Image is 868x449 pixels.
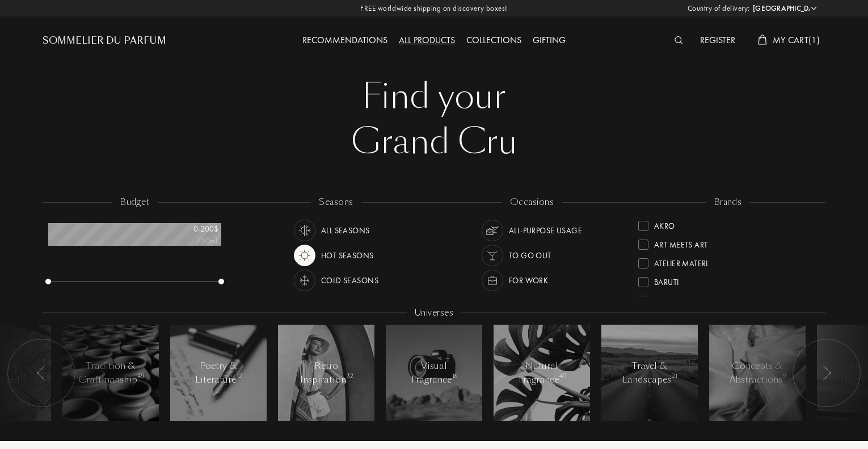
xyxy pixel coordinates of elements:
div: Travel & Landscapes [622,359,677,387]
div: Baruti [654,272,679,288]
span: 21 [672,372,677,380]
div: /50mL [162,235,218,247]
div: Natural Fragrance [518,359,566,387]
div: Hot Seasons [321,245,374,266]
img: cart_white.svg [758,35,767,45]
div: seasons [311,196,361,209]
span: 40 [559,372,566,380]
div: Find your [51,74,817,119]
img: arr_left.svg [822,366,831,380]
div: For Work [509,270,548,291]
div: Register [694,33,741,48]
div: Binet-Papillon [654,291,710,307]
span: My Cart ( 1 ) [773,34,820,46]
a: Gifting [527,34,571,46]
span: 18 [452,372,457,380]
div: Grand Cru [51,119,817,165]
div: All products [393,33,461,48]
span: 12 [237,372,242,380]
a: Recommendations [297,34,393,46]
a: All products [393,34,461,46]
a: Sommelier du Parfum [43,34,166,48]
div: Art Meets Art [654,235,707,250]
div: 0 - 200 $ [162,223,218,235]
div: Gifting [527,33,571,48]
span: Country of delivery: [688,3,750,14]
img: usage_occasion_party_white.svg [484,247,500,263]
div: All Seasons [321,220,370,241]
div: Visual Fragrance [410,359,458,387]
div: Cold Seasons [321,270,378,291]
img: usage_occasion_all_white.svg [484,223,500,238]
div: All-purpose Usage [509,220,582,241]
span: 32 [347,372,353,380]
div: Poetry & Literature [195,359,243,387]
div: Retro Inspiration [300,359,353,387]
div: Akro [654,216,675,232]
div: brands [706,196,750,209]
div: To go Out [509,245,551,266]
div: Universes [407,307,461,320]
img: search_icn_white.svg [675,36,683,44]
img: usage_occasion_work_white.svg [484,272,500,288]
div: Collections [461,33,527,48]
div: Atelier Materi [654,254,708,269]
a: Register [694,34,741,46]
img: arr_left.svg [37,366,46,380]
a: Collections [461,34,527,46]
div: occasions [502,196,562,209]
div: Recommendations [297,33,393,48]
img: usage_season_cold_white.svg [297,272,313,288]
img: usage_season_average_white.svg [297,223,313,238]
div: budget [112,196,158,209]
img: usage_season_hot.svg [297,247,313,263]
